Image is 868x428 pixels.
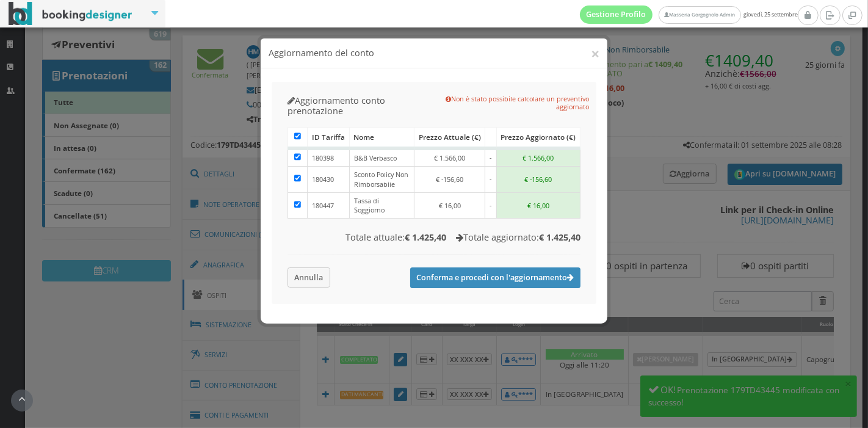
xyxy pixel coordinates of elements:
[410,267,581,288] button: Conferma e procedi con l'aggiornamento
[485,192,496,219] td: -
[496,148,580,167] td: € 1.566,00
[9,2,132,26] img: BookingDesigner.com
[308,192,350,219] td: 180447
[580,5,798,24] span: giovedì, 25 settembre
[659,6,740,24] a: Masseria Gorgognolo Admin
[308,148,350,167] td: 180398
[485,148,496,167] td: -
[485,166,496,192] td: -
[496,166,580,192] td: € -156,60
[288,232,581,242] h4: Totale attuale: Totale aggiornato:
[414,192,485,219] td: € 16,00
[349,192,414,219] td: Tassa di Soggiorno
[288,267,331,288] button: Annulla
[349,148,414,167] td: B&B Verbasco
[539,231,580,243] b: € 1.425,40
[580,5,653,24] a: Gestione Profilo
[414,166,485,192] td: € -156,60
[308,166,350,192] td: 180430
[414,148,485,167] td: € 1.566,00
[405,231,446,243] b: € 1.425,40
[349,166,414,192] td: Sconto Policy Non Rimborsabile
[496,192,580,219] td: € 16,00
